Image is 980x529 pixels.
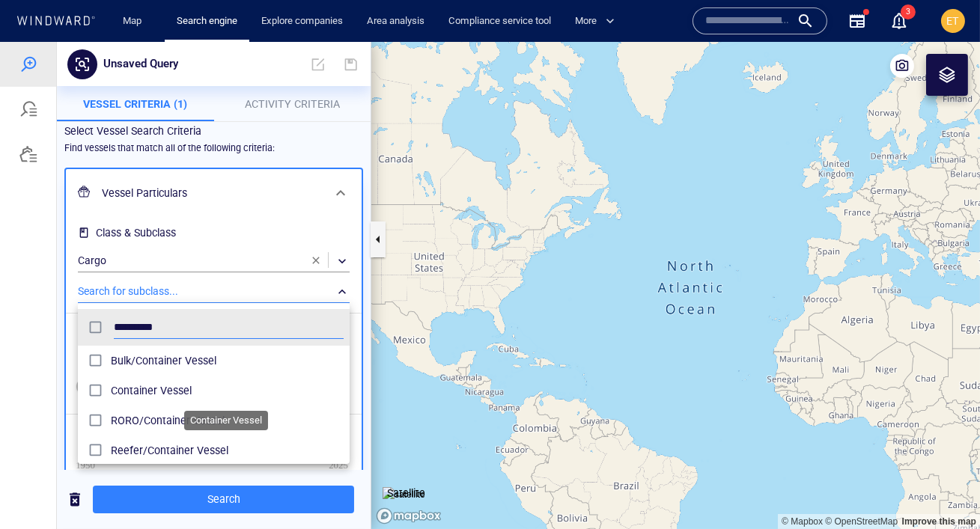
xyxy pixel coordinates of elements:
[569,8,627,34] button: More
[887,9,911,33] a: 3
[111,310,344,328] span: Bulk/Container Vessel
[938,6,968,36] button: ET
[78,304,350,416] div: grid
[171,8,243,34] a: Search engine
[361,8,430,34] a: Area analysis
[890,12,908,30] div: Notification center
[890,12,908,30] button: 3
[901,4,916,19] span: 3
[111,370,344,388] span: RORO/Container Vessel
[947,15,960,27] span: ET
[111,400,344,418] span: Reefer/Container Vessel
[916,462,969,518] iframe: Chat
[117,8,153,34] a: Map
[111,8,159,34] button: Map
[111,340,344,358] span: Container Vessel
[442,8,557,34] a: Compliance service tool
[575,13,615,30] span: More
[255,8,349,34] a: Explore companies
